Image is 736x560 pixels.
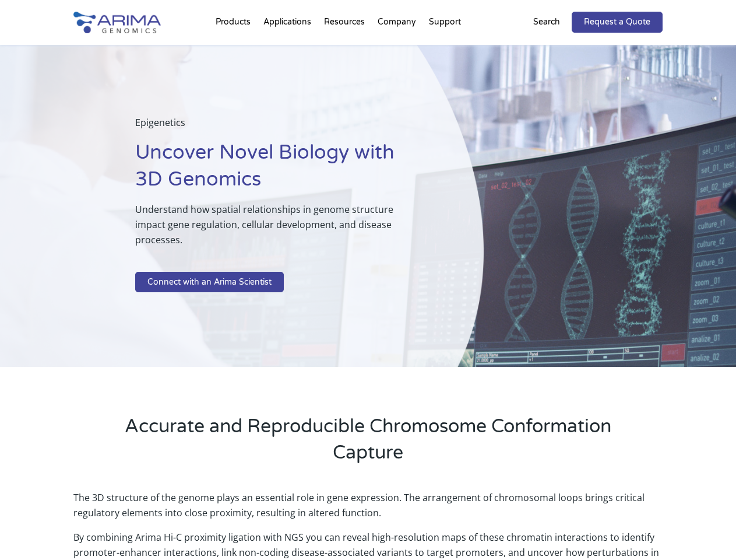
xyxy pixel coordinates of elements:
[73,490,662,530] p: The 3D structure of the genome plays an essential role in gene expression. The arrangement of chr...
[135,272,284,293] a: Connect with an Arima Scientist
[73,12,161,33] img: Arima-Genomics-logo
[135,115,425,139] p: Epigenetics
[572,12,663,33] a: Request a Quote
[120,414,615,475] h2: Accurate and Reproducible Chromosome Conformation Capture
[533,15,560,30] p: Search
[135,139,425,202] h1: Uncover Novel Biology with 3D Genomics
[135,202,425,257] p: Understand how spatial relationships in genome structure impact gene regulation, cellular develop...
